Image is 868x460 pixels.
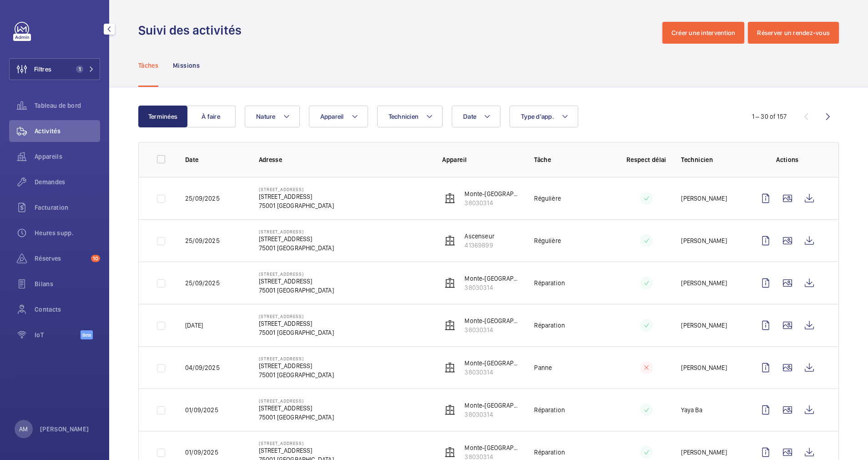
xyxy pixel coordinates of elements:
[464,189,520,198] p: Monte-[GEOGRAPHIC_DATA]
[40,425,89,434] p: [PERSON_NAME]
[755,155,820,164] p: Actions
[34,65,51,74] span: Filtres
[173,61,200,70] p: Missions
[91,255,100,262] span: 10
[35,203,100,212] span: Facturation
[259,370,334,379] p: 75001 [GEOGRAPHIC_DATA]
[681,236,727,245] p: [PERSON_NAME]
[256,113,276,120] span: Nature
[259,187,334,192] p: [STREET_ADDRESS]
[185,363,220,372] p: 04/09/2025
[681,278,727,288] p: [PERSON_NAME]
[377,106,443,127] button: Technicien
[464,368,520,377] p: 38030314
[452,106,500,127] button: Date
[309,106,368,127] button: Appareil
[259,277,334,286] p: [STREET_ADDRESS]
[35,254,87,263] span: Réserves
[185,155,244,164] p: Date
[35,126,100,136] span: Activités
[138,22,247,39] h1: Suivi des activités
[35,177,100,187] span: Demandes
[681,448,727,457] p: [PERSON_NAME]
[185,236,220,245] p: 25/09/2025
[534,448,565,457] p: Réparation
[534,405,565,415] p: Réparation
[464,274,520,283] p: Monte-[GEOGRAPHIC_DATA]
[35,279,100,288] span: Bilans
[185,194,220,203] p: 25/09/2025
[245,106,300,127] button: Nature
[681,155,740,164] p: Technicien
[259,271,334,277] p: [STREET_ADDRESS]
[259,201,334,210] p: 75001 [GEOGRAPHIC_DATA]
[259,234,334,243] p: [STREET_ADDRESS]
[534,236,561,245] p: Régulière
[534,363,552,372] p: Panne
[259,361,334,370] p: [STREET_ADDRESS]
[748,22,839,44] button: Réserver un rendez-vous
[442,155,520,164] p: Appareil
[35,228,100,238] span: Heures supp.
[681,363,727,372] p: [PERSON_NAME]
[35,152,100,161] span: Appareils
[259,440,334,446] p: [STREET_ADDRESS]
[521,113,554,120] span: Type d'app.
[681,321,727,330] p: [PERSON_NAME]
[259,286,334,295] p: 75001 [GEOGRAPHIC_DATA]
[444,447,455,458] img: elevator.svg
[185,278,220,288] p: 25/09/2025
[464,232,495,241] p: Ascenseur
[464,359,520,368] p: Monte-[GEOGRAPHIC_DATA]
[444,320,455,331] img: elevator.svg
[185,405,218,415] p: 01/09/2025
[534,321,565,330] p: Réparation
[76,66,83,73] span: 1
[464,283,520,292] p: 38030314
[35,330,81,339] span: IoT
[464,316,520,325] p: Monte-[GEOGRAPHIC_DATA]
[534,155,611,164] p: Tâche
[259,356,334,361] p: [STREET_ADDRESS]
[444,404,455,415] img: elevator.svg
[259,446,334,455] p: [STREET_ADDRESS]
[35,101,100,110] span: Tableau de bord
[35,305,100,314] span: Contacts
[187,106,236,127] button: À faire
[464,325,520,334] p: 38030314
[259,313,334,319] p: [STREET_ADDRESS]
[138,106,187,127] button: Terminées
[185,321,203,330] p: [DATE]
[259,155,428,164] p: Adresse
[320,113,344,120] span: Appareil
[510,106,578,127] button: Type d'app.
[681,194,727,203] p: [PERSON_NAME]
[259,243,334,253] p: 75001 [GEOGRAPHIC_DATA]
[259,398,334,404] p: [STREET_ADDRESS]
[463,113,476,120] span: Date
[389,113,419,120] span: Technicien
[259,404,334,413] p: [STREET_ADDRESS]
[464,401,520,410] p: Monte-[GEOGRAPHIC_DATA]
[662,22,745,44] button: Créer une intervention
[259,319,334,328] p: [STREET_ADDRESS]
[259,229,334,234] p: [STREET_ADDRESS]
[534,278,565,288] p: Réparation
[9,58,100,80] button: Filtres1
[138,61,158,70] p: Tâches
[464,443,520,452] p: Monte-[GEOGRAPHIC_DATA]
[259,192,334,201] p: [STREET_ADDRESS]
[81,330,93,339] span: Beta
[19,425,28,434] p: AM
[534,194,561,203] p: Régulière
[185,448,218,457] p: 01/09/2025
[626,155,666,164] p: Respect délai
[259,413,334,422] p: 75001 [GEOGRAPHIC_DATA]
[464,410,520,419] p: 38030314
[259,328,334,337] p: 75001 [GEOGRAPHIC_DATA]
[752,112,787,121] div: 1 – 30 of 157
[681,405,702,415] p: Yaya Ba
[444,193,455,204] img: elevator.svg
[444,362,455,373] img: elevator.svg
[444,235,455,246] img: elevator.svg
